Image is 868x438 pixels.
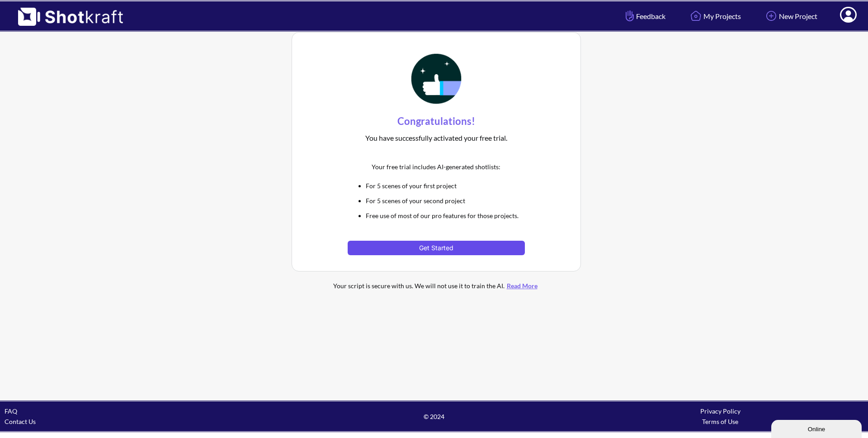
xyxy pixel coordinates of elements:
li: For 5 scenes of your second project [366,195,524,206]
span: Feedback [623,11,665,21]
li: For 5 scenes of your first project [366,181,524,191]
li: Free use of most of our pro features for those projects. [366,210,524,221]
div: Congratulations! [348,112,524,130]
div: Terms of Use [577,416,863,427]
span: © 2024 [291,411,577,422]
button: Get Started [348,241,524,255]
img: Hand Icon [623,8,636,24]
div: Your script is secure with us. We will not use it to train the AI. [314,281,558,291]
a: Contact Us [5,418,36,425]
div: Privacy Policy [577,406,863,416]
img: Home Icon [688,8,703,24]
div: Your free trial includes AI-generated shotlists: [348,159,524,174]
iframe: chat widget [771,418,863,438]
img: Thumbs Up Icon [408,51,464,107]
a: My Projects [681,4,748,28]
a: FAQ [5,407,17,415]
a: New Project [757,4,824,28]
div: You have successfully activated your free trial. [348,130,524,146]
img: Add Icon [764,8,779,24]
a: Read More [505,282,540,290]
